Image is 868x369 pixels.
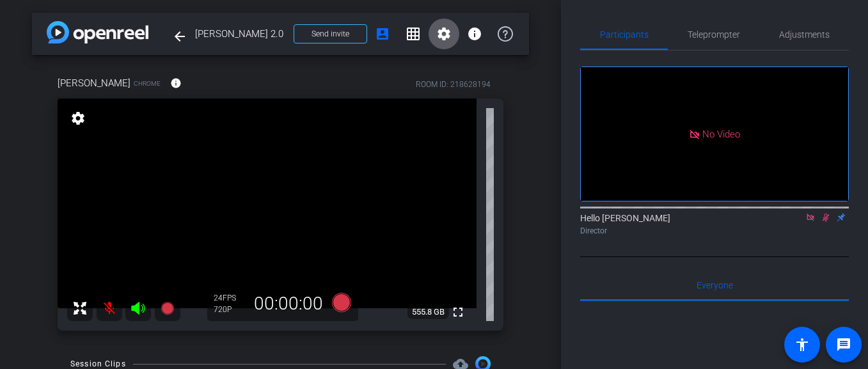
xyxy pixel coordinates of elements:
div: 00:00:00 [246,293,331,315]
mat-icon: fullscreen [450,304,466,320]
button: Send invite [294,24,367,43]
div: 24 [214,293,246,303]
div: ROOM ID: 218628194 [416,79,491,90]
span: 555.8 GB [407,304,449,320]
span: No Video [702,128,740,139]
span: Participants [600,30,649,39]
mat-icon: accessibility [794,337,810,352]
span: Adjustments [779,30,830,39]
mat-icon: arrow_back [172,29,187,44]
mat-icon: settings [69,111,87,126]
div: Hello [PERSON_NAME] [580,212,849,237]
mat-icon: info [170,77,182,89]
span: FPS [223,294,236,302]
div: Director [580,225,849,237]
span: Chrome [134,79,161,88]
span: Send invite [312,29,349,39]
span: [PERSON_NAME] 2.0 [195,21,286,47]
span: [PERSON_NAME] [58,76,130,90]
img: app-logo [47,21,148,43]
span: Everyone [697,281,733,290]
mat-icon: grid_on [406,26,421,42]
div: 720P [214,304,246,315]
mat-icon: info [467,26,482,42]
mat-icon: message [836,337,851,352]
span: Teleprompter [688,30,740,39]
mat-icon: account_box [375,26,390,42]
mat-icon: settings [436,26,452,42]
